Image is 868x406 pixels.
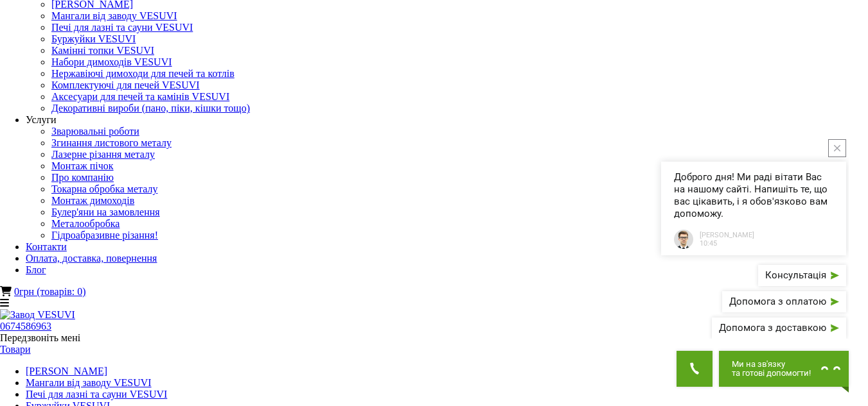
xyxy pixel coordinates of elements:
[51,230,158,241] a: Гідроабразивне різання!
[51,22,193,33] a: Печі для лазні та сауни VESUVI
[732,360,811,369] span: Ми на зв'язку
[51,183,157,194] a: Токарна обробка металу
[26,264,46,275] a: Блог
[674,171,833,220] span: Доброго дня! Ми раді вітати Вас на нашому сайті. Напишіть те, що вас цікавить, і я обов'язково ва...
[51,172,114,183] a: Про компанію
[51,149,155,160] a: Лазерне різання металу
[14,286,85,297] a: 0грн (товарів: 0)
[828,139,846,157] button: close button
[51,103,250,114] a: Декоративні вироби (пано, піки, кішки тощо)
[26,389,167,400] a: Печі для лазні та сауни VESUVI
[26,253,157,264] a: Оплата, доставка, повернення
[719,323,826,333] span: Допомога з доставкою
[677,351,713,387] button: Get Call button
[722,291,846,312] button: Допомога з оплатою
[765,271,826,280] span: Консультація
[51,137,172,148] a: Згинання листового металу
[732,369,811,378] span: та готові допомогти!
[51,56,172,67] a: Набори димоходів VESUVI
[26,366,107,376] a: [PERSON_NAME]
[51,45,154,56] a: Камінні топки VESUVI
[729,297,826,307] span: Допомога з оплатою
[51,207,160,217] a: Булер'яни на замовлення
[51,10,177,21] a: Мангали від заводу VESUVI
[51,91,229,102] a: Аксесуари для печей та камінів VESUVI
[51,218,120,229] a: Металообробка
[712,317,846,339] button: Допомога з доставкою
[51,68,235,79] a: Нержавіючі димоходи для печей та котлів
[51,195,134,206] a: Монтаж димоходів
[51,160,114,171] a: Монтаж пічок
[26,241,67,252] a: Контакти
[719,351,849,387] button: Chat button
[26,377,152,388] a: Мангали від заводу VESUVI
[700,231,754,239] span: [PERSON_NAME]
[51,33,136,44] a: Буржуйки VESUVI
[51,126,139,137] a: Зварювальні роботи
[26,114,868,126] div: Услуги
[758,265,846,286] button: Консультація
[700,239,754,248] span: 10:45
[51,80,200,90] a: Комплектуючі для печей VESUVI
